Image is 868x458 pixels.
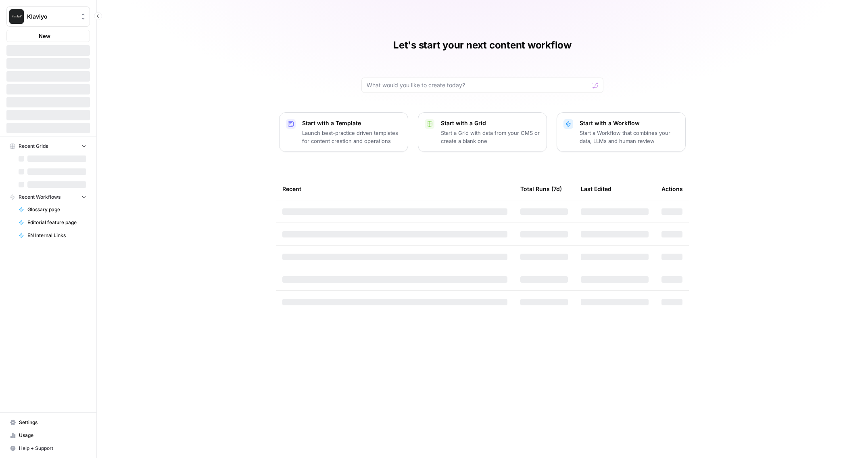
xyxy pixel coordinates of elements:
p: Start with a Template [302,119,401,127]
button: Start with a TemplateLaunch best-practice driven templates for content creation and operations [279,112,408,152]
p: Start a Grid with data from your CMS or create a blank one [441,129,540,145]
button: Recent Grids [6,140,90,152]
span: Settings [19,419,86,426]
a: Usage [6,429,90,442]
button: Help + Support [6,442,90,455]
span: Help + Support [19,445,86,452]
h1: Let's start your next content workflow [393,39,572,52]
span: Recent Grids [19,143,48,150]
p: Start with a Grid [441,119,540,127]
a: Glossary page [15,203,90,216]
input: What would you like to create today? [367,81,588,89]
span: Glossary page [27,206,86,213]
a: Settings [6,416,90,429]
p: Start with a Workflow [580,119,679,127]
button: New [6,30,90,42]
div: Recent [282,178,507,200]
p: Start a Workflow that combines your data, LLMs and human review [580,129,679,145]
p: Launch best-practice driven templates for content creation and operations [302,129,401,145]
span: Recent Workflows [19,193,61,201]
button: Start with a WorkflowStart a Workflow that combines your data, LLMs and human review [557,112,686,152]
span: Editorial feature page [27,219,86,226]
div: Actions [661,178,683,200]
a: EN Internal Links [15,229,90,242]
button: Workspace: Klaviyo [6,6,90,27]
div: Last Edited [581,178,611,200]
button: Start with a GridStart a Grid with data from your CMS or create a blank one [418,112,547,152]
span: Usage [19,432,86,439]
span: New [39,32,50,40]
span: Klaviyo [27,13,76,21]
div: Total Runs (7d) [520,178,562,200]
button: Recent Workflows [6,191,90,203]
span: EN Internal Links [27,232,86,239]
img: Klaviyo Logo [9,9,24,24]
a: Editorial feature page [15,216,90,229]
